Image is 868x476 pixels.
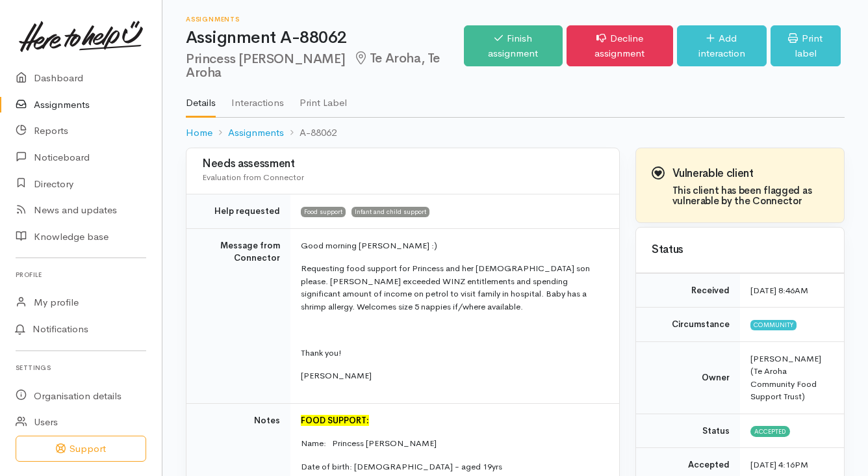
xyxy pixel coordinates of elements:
[202,158,604,170] h3: Needs assessment
[16,436,146,462] button: Support
[677,25,766,66] a: Add interaction
[186,51,464,81] h2: Princess [PERSON_NAME]
[186,228,290,403] td: Message from Connector
[672,185,828,207] h4: This client has been flagged as vulnerable by the Connector
[301,437,604,450] p: Name: Princess [PERSON_NAME]
[567,25,674,66] a: Decline assignment
[202,172,304,183] span: Evaluation from Connector
[636,414,740,448] td: Status
[186,16,464,23] h6: Assignments
[672,168,828,180] h3: Vulnerable client
[16,266,146,284] h6: Profile
[186,118,845,148] nav: breadcrumb
[186,126,212,140] a: Home
[301,460,604,473] p: Date of birth: [DEMOGRAPHIC_DATA] - aged 19yrs
[231,80,284,116] a: Interactions
[186,194,290,229] td: Help requested
[228,126,284,140] a: Assignments
[301,369,604,382] p: [PERSON_NAME]
[636,308,740,342] td: Circumstance
[301,207,346,217] span: Food support
[301,347,604,360] p: Thank you!
[301,262,604,313] p: Requesting food support for Princess and her [DEMOGRAPHIC_DATA] son please. [PERSON_NAME] exceede...
[750,353,821,403] span: [PERSON_NAME] (Te Aroha Community Food Support Trust)
[186,50,440,81] span: Te Aroha, Te Aroha
[771,25,841,66] a: Print label
[284,126,337,140] li: A-88062
[750,320,797,330] span: Community
[16,359,146,377] h6: Settings
[750,285,808,296] time: [DATE] 8:46AM
[351,207,429,217] span: Infant and child support
[186,29,464,47] h1: Assignment A-88062
[301,239,604,252] p: Good morning [PERSON_NAME] :)
[750,426,790,436] span: Accepted
[186,80,216,118] a: Details
[750,459,808,470] time: [DATE] 4:16PM
[636,273,740,308] td: Received
[464,25,563,66] a: Finish assignment
[652,244,828,256] h3: Status
[636,341,740,414] td: Owner
[301,415,369,426] font: FOOD SUPPORT:
[300,80,347,116] a: Print Label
